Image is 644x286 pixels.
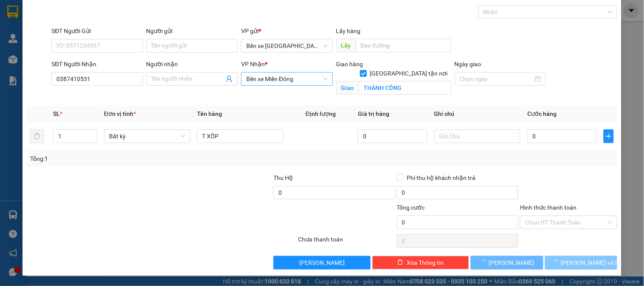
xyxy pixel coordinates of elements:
span: user-add [226,76,233,82]
button: deleteXóa Thông tin [372,256,469,269]
span: [PERSON_NAME] [299,258,345,267]
span: Phí thu hộ khách nhận trả [404,173,479,182]
span: Giao [336,81,359,95]
span: Xóa Thông tin [407,258,444,267]
label: Ngày giao [455,61,481,67]
span: Định lượng [306,110,336,117]
span: Bến xe Miền Đông [246,73,327,85]
label: Hình thức thanh toán [520,204,577,211]
span: [GEOGRAPHIC_DATA] tận nơi [367,69,451,78]
input: VD: Bàn, Ghế [197,129,283,143]
div: SĐT Người Gửi [51,26,143,36]
input: 0 [358,129,427,143]
span: Bất kỳ [109,130,185,143]
div: Người nhận [146,59,238,69]
button: delete [30,129,44,143]
input: Ngày giao [460,74,533,84]
span: Bến xe Quảng Ngãi [246,39,327,52]
div: VP gửi [241,26,332,36]
span: Giao hàng [336,61,363,67]
span: plus [604,133,613,140]
th: Ghi chú [431,106,524,122]
span: delete [397,259,403,266]
span: Tên hàng [197,110,222,117]
button: [PERSON_NAME] và In [545,256,617,269]
button: plus [604,129,614,143]
span: Lấy hàng [336,28,361,34]
span: Thu Hộ [273,174,293,181]
span: [PERSON_NAME] và In [561,258,621,267]
button: [PERSON_NAME] [273,256,370,269]
span: Tổng cước [397,204,425,211]
div: Chưa thanh toán [297,235,396,250]
span: [PERSON_NAME] [489,258,534,267]
span: Cước hàng [527,110,557,117]
div: Người gửi [146,26,238,36]
span: Đơn vị tính [104,110,136,117]
span: loading [480,259,489,265]
span: Lấy [336,39,356,52]
input: Ghi Chú [434,129,520,143]
input: Dọc đường [356,39,451,52]
div: SĐT Người Nhận [51,59,143,69]
input: Giao tận nơi [359,81,451,95]
span: SL [53,110,60,117]
button: [PERSON_NAME] [471,256,543,269]
span: Giá trị hàng [358,110,389,117]
span: loading [552,259,561,265]
div: Tổng: 1 [30,154,249,163]
span: VP Nhận [241,61,265,67]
